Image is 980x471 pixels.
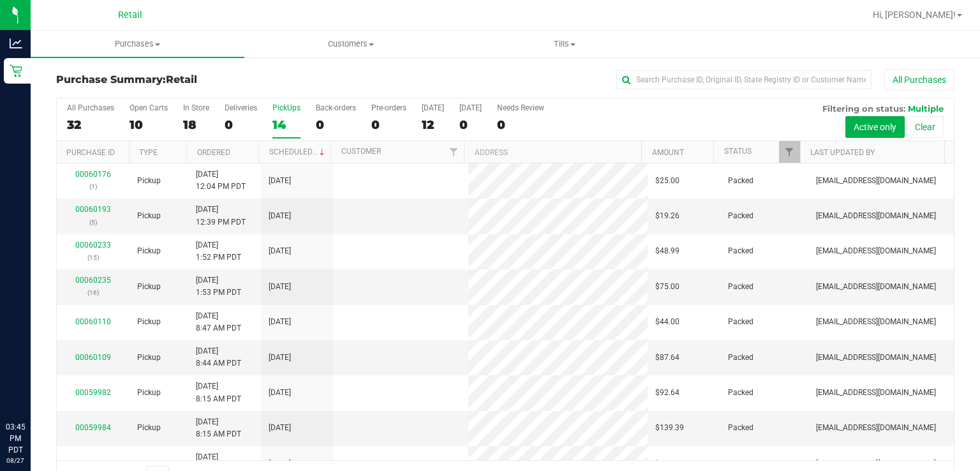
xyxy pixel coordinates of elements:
span: Packed [728,245,754,257]
span: [DATE] 8:15 AM PDT [196,380,241,405]
span: [EMAIL_ADDRESS][DOMAIN_NAME] [816,245,936,257]
p: 03:45 PM PDT [6,421,25,456]
p: (15) [64,251,122,264]
span: [DATE] 1:52 PM PDT [196,239,241,264]
span: [DATE] [269,422,291,434]
div: 0 [316,117,356,132]
span: Filtering on status: [822,103,905,114]
input: Search Purchase ID, Original ID, State Registry ID or Customer Name... [616,70,872,89]
span: Packed [728,458,754,470]
span: [DATE] [269,352,291,364]
div: 0 [459,117,482,132]
span: Multiple [908,103,944,114]
a: 00059982 [75,388,111,397]
div: Open Carts [130,103,168,112]
span: Packed [728,281,754,293]
button: All Purchases [884,69,954,91]
span: Packed [728,387,754,399]
span: [DATE] 12:39 PM PDT [196,204,246,228]
a: 00060233 [75,241,111,250]
span: Packed [728,316,754,328]
a: 00060193 [75,205,111,214]
iframe: Resource center [13,369,51,407]
span: [EMAIL_ADDRESS][DOMAIN_NAME] [816,316,936,328]
span: Retail [166,73,197,86]
p: 08/27 [6,456,25,465]
div: 0 [225,117,257,132]
inline-svg: Retail [10,64,22,77]
a: Amount [652,148,684,157]
a: Customer [341,147,381,156]
span: Packed [728,175,754,187]
div: 14 [272,117,301,132]
iframe: Resource center unread badge [38,367,53,382]
a: Purchase ID [66,148,115,157]
span: [EMAIL_ADDRESS][DOMAIN_NAME] [816,422,936,434]
span: $44.00 [655,316,679,328]
span: $25.00 [655,175,679,187]
span: [DATE] [269,316,291,328]
a: 00060110 [75,317,111,326]
span: [DATE] [269,175,291,187]
span: [DATE] 8:47 AM PDT [196,310,241,334]
span: [DATE] 12:04 PM PDT [196,168,246,193]
a: Purchases [31,31,244,57]
div: 12 [422,117,444,132]
span: [DATE] 1:53 PM PDT [196,274,241,299]
div: [DATE] [422,103,444,112]
p: (1) [64,181,122,193]
span: Retail [118,10,142,20]
span: Pickup [137,422,161,434]
div: PickUps [272,103,301,112]
span: Packed [728,422,754,434]
span: Pickup [137,175,161,187]
span: [DATE] 8:15 AM PDT [196,416,241,440]
span: Tills [459,38,671,50]
a: 00060176 [75,170,111,179]
a: 00060109 [75,353,111,362]
span: Pickup [137,245,161,257]
span: [DATE] [269,210,291,222]
a: Scheduled [269,147,327,156]
span: [EMAIL_ADDRESS][DOMAIN_NAME] [816,458,936,470]
a: Type [139,148,158,157]
div: Needs Review [497,103,544,112]
a: 00059860 [75,459,111,468]
span: [EMAIL_ADDRESS][DOMAIN_NAME] [816,387,936,399]
span: $48.99 [655,245,679,257]
span: $139.39 [655,422,684,434]
span: Pickup [137,458,161,470]
span: [DATE] [269,281,291,293]
div: Deliveries [225,103,257,112]
div: 0 [371,117,406,132]
div: 10 [130,117,168,132]
span: Pickup [137,281,161,293]
div: All Purchases [67,103,114,112]
span: [EMAIL_ADDRESS][DOMAIN_NAME] [816,281,936,293]
span: [DATE] [269,458,291,470]
span: Packed [728,352,754,364]
span: Packed [728,210,754,222]
div: Pre-orders [371,103,406,112]
div: [DATE] [459,103,482,112]
a: 00060235 [75,276,111,285]
span: [EMAIL_ADDRESS][DOMAIN_NAME] [816,352,936,364]
div: In Store [183,103,209,112]
span: Pickup [137,387,161,399]
a: Filter [779,141,800,163]
span: $92.64 [655,387,679,399]
span: [EMAIL_ADDRESS][DOMAIN_NAME] [816,210,936,222]
div: 32 [67,117,114,132]
span: $62.59 [655,458,679,470]
button: Clear [907,116,944,138]
span: $75.00 [655,281,679,293]
button: Active only [845,116,905,138]
a: Ordered [197,148,230,157]
inline-svg: Analytics [10,37,22,50]
span: [DATE] [269,387,291,399]
p: (5) [64,216,122,228]
span: Pickup [137,210,161,222]
span: $19.26 [655,210,679,222]
p: (16) [64,287,122,299]
th: Address [464,141,641,163]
